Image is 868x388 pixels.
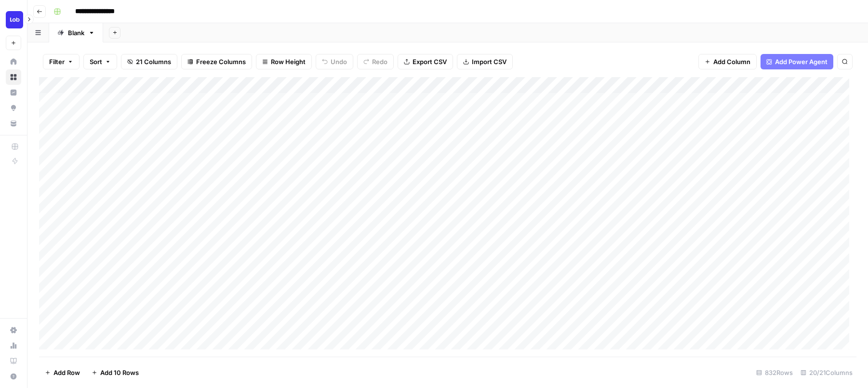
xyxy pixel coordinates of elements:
div: 832 Rows [752,365,797,380]
button: Add Power Agent [761,54,833,69]
button: Add Row [39,365,86,380]
span: Row Height [271,57,306,67]
span: 21 Columns [136,57,171,67]
a: Insights [6,85,21,100]
a: Blank [49,23,103,42]
a: Opportunities [6,100,21,116]
span: Export CSV [413,57,447,67]
button: Add Column [698,54,757,69]
button: Redo [357,54,394,69]
span: Freeze Columns [196,57,246,67]
div: Blank [68,28,84,38]
span: Add Row [53,368,80,377]
button: Import CSV [457,54,513,69]
span: Add 10 Rows [100,368,139,377]
button: Filter [43,54,80,69]
a: Settings [6,322,21,338]
button: Freeze Columns [181,54,252,69]
button: Row Height [256,54,312,69]
a: Your Data [6,116,21,131]
span: Undo [331,57,347,67]
a: Usage [6,338,21,353]
span: Sort [90,57,102,67]
a: Learning Hub [6,353,21,369]
button: 21 Columns [121,54,177,69]
button: Add 10 Rows [86,365,145,380]
div: 20/21 Columns [797,365,856,380]
span: Add Power Agent [775,57,828,67]
button: Sort [83,54,117,69]
span: Add Column [713,57,750,67]
a: Home [6,54,21,69]
button: Undo [316,54,353,69]
button: Export CSV [398,54,453,69]
span: Import CSV [472,57,507,67]
button: Workspace: Lob [6,8,21,32]
a: Browse [6,69,21,85]
span: Filter [49,57,65,67]
span: Redo [372,57,387,67]
img: Lob Logo [6,11,23,28]
button: Help + Support [6,369,21,384]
